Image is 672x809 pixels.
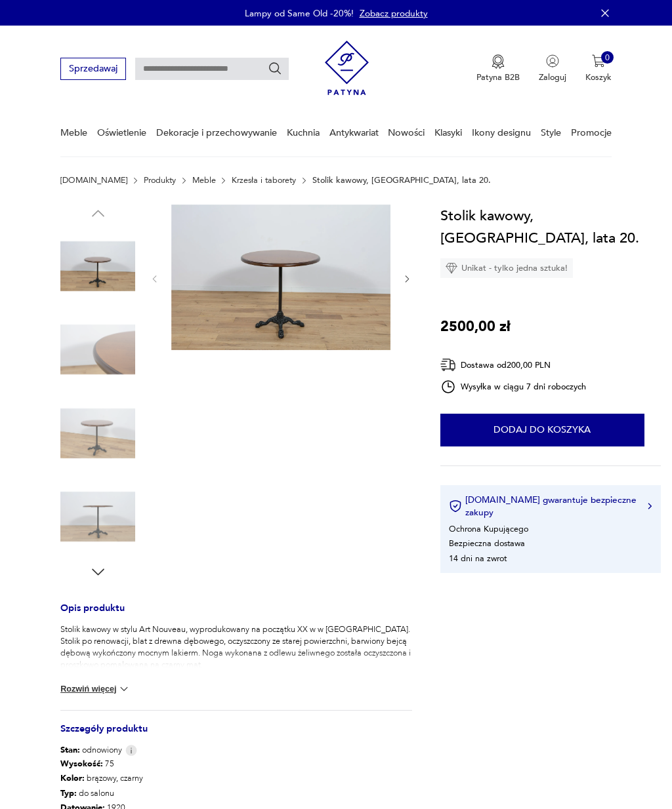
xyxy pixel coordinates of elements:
[476,54,520,83] a: Ikona medaluPatyna B2B
[60,479,135,554] img: Zdjęcie produktu Stolik kawowy, Wielka Brytania, lata 20.
[388,110,425,155] a: Nowości
[245,7,354,20] p: Lampy od Same Old -20%!
[60,110,87,155] a: Meble
[60,787,77,799] b: Typ :
[329,110,379,155] a: Antykwariat
[440,357,586,373] div: Dostawa od 200,00 PLN
[60,176,127,185] a: [DOMAIN_NAME]
[440,414,644,446] button: Dodaj do koszyka
[312,176,491,185] p: Stolik kawowy, [GEOGRAPHIC_DATA], lata 20.
[60,758,103,770] b: Wysokość :
[325,36,369,100] img: Patyna - sklep z meblami i dekoracjami vintage
[232,176,296,185] a: Krzesła i taborety
[60,771,215,786] p: brązowy, czarny
[585,54,612,83] button: 0Koszyk
[472,110,531,155] a: Ikony designu
[360,7,428,20] a: Zobacz produkty
[601,51,614,64] div: 0
[60,604,412,624] h3: Opis produktu
[449,500,462,513] img: Ikona certyfikatu
[449,523,528,535] li: Ochrona Kupującego
[449,553,507,564] li: 14 dni na zwrot
[125,745,137,756] img: Info icon
[440,258,573,278] div: Unikat - tylko jedna sztuka!
[60,744,122,756] span: odnowiony
[539,71,566,83] p: Zaloguj
[571,110,612,155] a: Promocje
[192,176,216,185] a: Meble
[60,772,85,784] b: Kolor:
[60,785,215,800] p: do salonu
[171,205,390,351] img: Zdjęcie produktu Stolik kawowy, Wielka Brytania, lata 20.
[492,54,505,69] img: Ikona medalu
[60,66,125,73] a: Sprzedawaj
[268,62,282,76] button: Szukaj
[585,71,612,83] p: Koszyk
[60,744,80,756] b: Stan:
[449,538,525,549] li: Bezpieczna dostawa
[648,503,652,509] img: Ikona strzałki w prawo
[476,71,520,83] p: Patyna B2B
[440,357,456,373] img: Ikona dostawy
[60,396,135,471] img: Zdjęcie produktu Stolik kawowy, Wielka Brytania, lata 20.
[434,110,462,155] a: Klasyki
[60,682,131,696] button: Rozwiń więcej
[546,54,559,68] img: Ikonka użytkownika
[476,54,520,83] button: Patyna B2B
[446,262,457,274] img: Ikona diamentu
[60,229,135,304] img: Zdjęcie produktu Stolik kawowy, Wielka Brytania, lata 20.
[60,725,412,745] h3: Szczegóły produktu
[60,58,125,79] button: Sprzedawaj
[440,379,586,395] div: Wysyłka w ciągu 7 dni roboczych
[592,54,605,68] img: Ikona koszyka
[144,176,176,185] a: Produkty
[449,494,652,519] button: [DOMAIN_NAME] gwarantuje bezpieczne zakupy
[440,205,661,249] h1: Stolik kawowy, [GEOGRAPHIC_DATA], lata 20.
[541,110,561,155] a: Style
[539,54,566,83] button: Zaloguj
[97,110,146,155] a: Oświetlenie
[156,110,277,155] a: Dekoracje i przechowywanie
[60,756,215,771] p: 75
[117,682,131,696] img: chevron down
[60,312,135,387] img: Zdjęcie produktu Stolik kawowy, Wielka Brytania, lata 20.
[287,110,320,155] a: Kuchnia
[60,623,412,671] p: Stolik kawowy w stylu Art Nouveau, wyprodukowany na początku XX w w [GEOGRAPHIC_DATA]. Stolik po ...
[440,315,511,338] p: 2500,00 zł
